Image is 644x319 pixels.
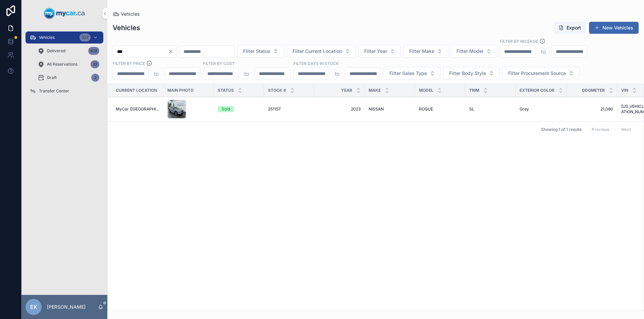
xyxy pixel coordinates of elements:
a: NISSAN [369,106,411,112]
a: Vehicles [113,11,140,17]
span: Current Location [116,88,157,93]
a: ROGUE [419,106,461,112]
button: Export [553,22,586,34]
span: Make [369,88,381,93]
p: to [244,70,249,78]
button: Select Button [502,67,580,80]
div: 327 [79,33,91,42]
span: Model [419,88,433,93]
p: to [335,70,340,78]
span: Draft [47,75,57,80]
div: scrollable content [21,27,107,106]
div: Sold [222,106,230,112]
div: 838 [88,47,99,55]
div: 39 [91,60,99,68]
button: Select Button [359,45,401,58]
button: Select Button [287,45,356,58]
span: Odometer [582,88,605,93]
p: to [541,48,546,56]
span: ROGUE [419,106,433,112]
span: EK [30,303,37,311]
span: Vehicles [39,35,55,40]
button: Select Button [237,45,284,58]
a: Sold [218,106,260,112]
span: Status [218,88,234,93]
span: SL [469,106,474,112]
span: Filter Body Style [449,70,486,77]
span: All Reservations [47,62,77,67]
button: Select Button [384,67,441,80]
img: App logo [44,8,85,19]
a: Vehicles327 [25,31,103,44]
a: Draft2 [34,72,103,84]
span: Year [341,88,352,93]
span: Exterior Color [520,88,554,93]
span: VIN [621,88,628,93]
button: Select Button [404,45,448,58]
label: FILTER BY PRICE [113,60,145,66]
div: 2 [91,74,99,82]
span: NISSAN [369,106,384,112]
a: Transfer Center [25,85,103,97]
button: Select Button [443,67,500,80]
span: Main Photo [167,88,194,93]
span: Filter Year [364,48,387,55]
a: 21,080 [571,106,613,112]
span: Stock # [268,88,286,93]
a: Grey [520,106,563,112]
h1: Vehicles [113,23,140,32]
a: All Reservations39 [34,58,103,70]
span: Grey [520,106,529,112]
button: Clear [168,49,176,54]
span: Filter Make [409,48,434,55]
p: [PERSON_NAME] [47,304,86,310]
span: Filter Model [457,48,483,55]
a: SL [469,106,512,112]
p: to [154,70,159,78]
span: 251157 [268,106,281,112]
span: Trim [469,88,479,93]
span: Showing 1 of 1 results [541,127,582,132]
a: Delivered838 [34,45,103,57]
span: Vehicles [121,11,140,17]
span: Transfer Center [39,88,69,94]
a: 2023 [318,106,361,112]
a: 251157 [268,106,310,112]
button: Select Button [451,45,497,58]
a: MyCar ([GEOGRAPHIC_DATA]) [116,106,159,112]
label: Filter By Mileage [500,38,538,44]
span: Filter Sales Type [389,70,427,77]
label: Filter Days In Stock [293,60,339,66]
button: New Vehicles [589,22,639,34]
label: FILTER BY COST [203,60,235,66]
span: Filter Status [243,48,270,55]
span: Filter Procurement Source [508,70,566,77]
span: Delivered [47,48,65,54]
span: Filter Current Location [292,48,342,55]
